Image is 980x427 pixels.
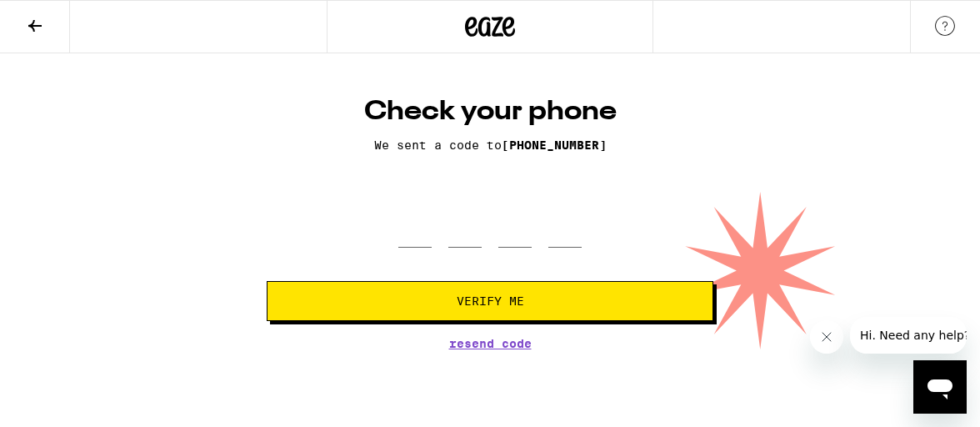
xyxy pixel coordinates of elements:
[267,281,713,321] button: Verify Me
[502,138,607,152] span: [PHONE_NUMBER]
[850,317,967,354] iframe: Message from company
[267,95,713,128] h1: Check your phone
[267,138,713,152] p: We sent a code to
[810,320,843,354] iframe: Close message
[10,12,120,25] span: Hi. Need any help?
[449,338,532,349] button: Resend Code
[913,360,967,414] iframe: Button to launch messaging window
[457,295,524,307] span: Verify Me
